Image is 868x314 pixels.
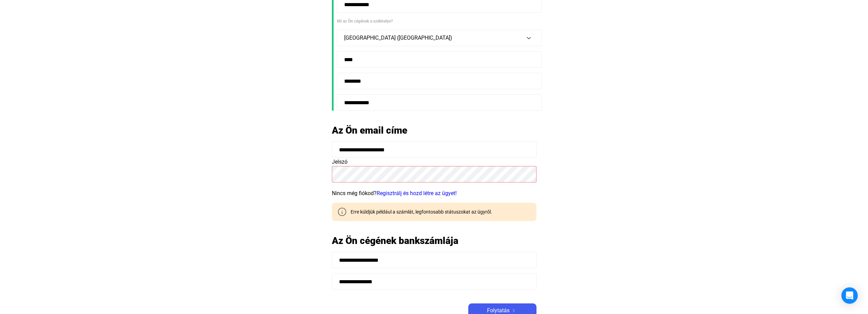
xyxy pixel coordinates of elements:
[332,124,536,136] h2: Az Ön email címe
[338,208,346,216] img: info-grey-outline
[344,35,452,41] span: [GEOGRAPHIC_DATA] ([GEOGRAPHIC_DATA])
[332,235,536,247] h2: Az Ön cégének bankszámlája
[337,30,542,46] button: [GEOGRAPHIC_DATA] ([GEOGRAPHIC_DATA])
[841,287,858,304] div: Open Intercom Messenger
[337,18,536,25] div: Mi az Ön cégének a székhelye?
[510,309,518,312] img: arrow-right-white
[332,189,536,197] div: Nincs még fiókod?
[345,208,492,215] div: Erre küldjük például a számlát, legfontosabb státuszokat az ügyről.
[332,159,348,165] span: Jelszó
[377,190,457,196] a: Regisztrálj és hozd létre az ügyet!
